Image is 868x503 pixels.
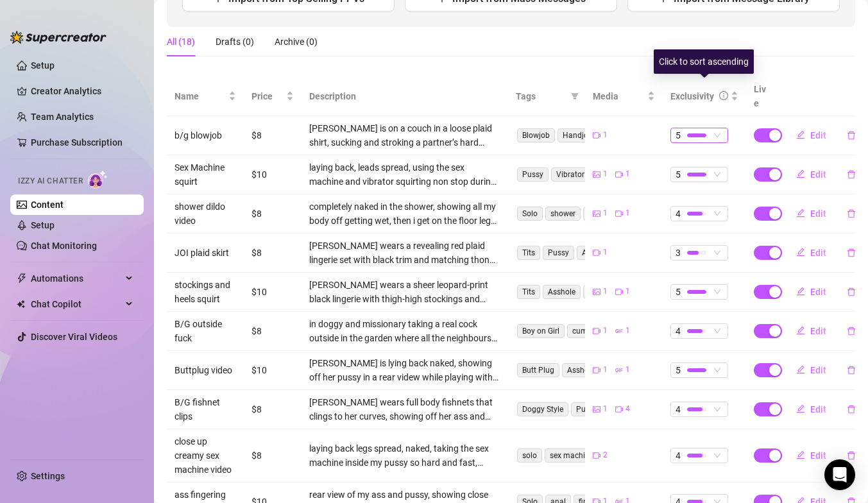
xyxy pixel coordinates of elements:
[676,363,681,377] span: 5
[786,164,837,185] button: Edit
[786,243,837,263] button: Edit
[543,285,581,299] span: Asshole
[167,35,195,49] div: All (18)
[31,241,97,251] a: Chat Monitoring
[517,324,565,338] span: Boy on Girl
[593,288,600,296] span: picture
[244,351,302,390] td: $10
[167,116,244,155] td: b/g blowjob
[603,403,608,415] span: 1
[31,137,123,148] a: Purchase Subscription
[676,207,681,221] span: 4
[615,366,623,374] span: gif
[583,285,615,299] span: Pussy
[517,246,540,260] span: Tits
[786,282,837,302] button: Edit
[593,132,600,139] span: video-camera
[719,91,728,100] span: info-circle
[676,324,681,338] span: 4
[244,234,302,273] td: $8
[545,207,581,221] span: shower
[810,130,826,141] span: Edit
[302,77,508,116] th: Description
[615,405,623,413] span: video-camera
[517,285,540,299] span: Tits
[615,171,623,178] span: video-camera
[603,246,608,259] span: 1
[625,403,630,415] span: 4
[615,327,623,335] span: gif
[309,160,500,189] div: laying back, leads spread, using the sex machine and vibrator squirting non stop during the whole...
[847,248,856,257] span: delete
[796,169,805,178] span: edit
[571,402,602,416] span: Pussy
[17,273,27,284] span: thunderbolt
[517,402,568,416] span: Doggy Style
[615,288,623,296] span: video-camera
[309,395,500,423] div: [PERSON_NAME] wears full body fishnets that clings to her curves, showing off her ass and pussy t...
[585,77,662,116] th: Media
[676,285,681,299] span: 5
[810,365,826,375] span: Edit
[603,286,608,298] span: 1
[837,203,866,224] button: delete
[593,89,644,103] span: Media
[309,317,500,345] div: in doggy and missionary taking a real cock outside in the garden where all the neighbours can hea...
[837,399,866,420] button: delete
[847,170,856,179] span: delete
[577,246,615,260] span: Asshole
[796,326,805,335] span: edit
[244,312,302,351] td: $8
[847,287,856,296] span: delete
[796,365,805,374] span: edit
[31,471,65,481] a: Settings
[746,77,778,116] th: Live
[18,175,83,187] span: Izzy AI Chatter
[796,248,805,257] span: edit
[625,286,630,298] span: 1
[31,220,55,230] a: Setup
[309,356,500,384] div: [PERSON_NAME] is lying back naked, showing off her pussy in a rear videw while playing with a jew...
[244,77,302,116] th: Price
[603,325,608,337] span: 1
[275,35,318,49] div: Archive (0)
[810,450,826,461] span: Edit
[216,35,254,49] div: Drafts (0)
[796,404,805,413] span: edit
[517,128,555,142] span: Blowjob
[603,364,608,376] span: 1
[31,200,64,210] a: Content
[167,273,244,312] td: stockings and heels squirt
[786,321,837,341] button: Edit
[583,207,611,221] span: dildo
[676,448,681,463] span: 4
[603,207,608,219] span: 1
[786,445,837,466] button: Edit
[593,249,600,257] span: video-camera
[31,81,133,101] a: Creator Analytics
[593,366,600,374] span: video-camera
[670,89,714,103] div: Exclusivity
[676,128,681,142] span: 5
[167,194,244,234] td: shower dildo video
[174,89,226,103] span: Name
[837,360,866,380] button: delete
[847,327,856,336] span: delete
[244,116,302,155] td: $8
[603,168,608,180] span: 1
[837,321,866,341] button: delete
[251,89,284,103] span: Price
[543,246,574,260] span: Pussy
[562,363,600,377] span: Asshole
[847,131,856,140] span: delete
[603,449,608,461] span: 2
[837,125,866,146] button: delete
[517,363,559,377] span: Butt Plug
[31,268,122,289] span: Automations
[676,402,681,416] span: 4
[810,404,826,414] span: Edit
[786,125,837,146] button: Edit
[309,278,500,306] div: [PERSON_NAME] wears a sheer leopard-print black lingerie with thigh-high stockings and heels, sho...
[810,169,826,180] span: Edit
[17,300,25,309] img: Chat Copilot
